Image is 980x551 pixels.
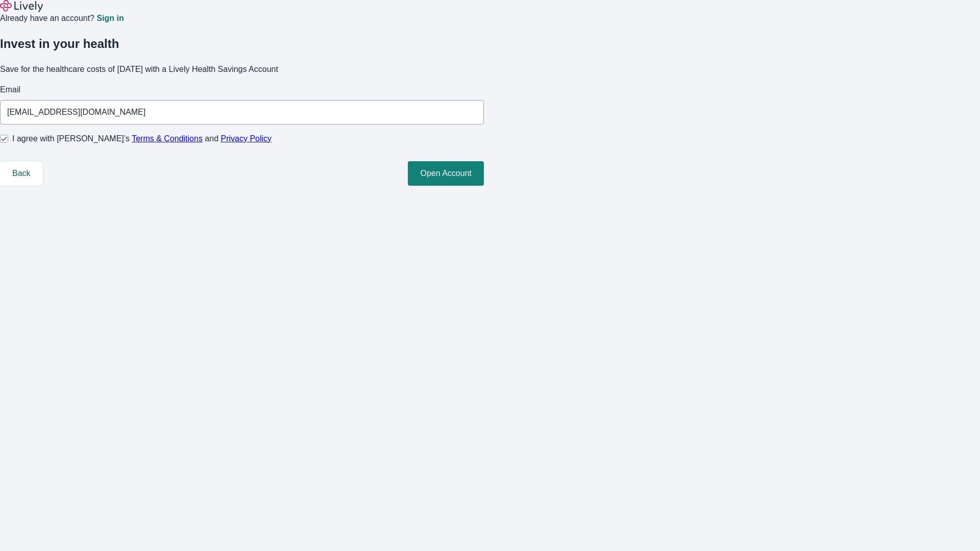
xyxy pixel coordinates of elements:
button: Open Account [408,161,484,186]
a: Terms & Conditions [132,134,203,143]
a: Sign in [96,14,124,22]
span: I agree with [PERSON_NAME]’s and [12,133,272,145]
a: Privacy Policy [221,134,272,143]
